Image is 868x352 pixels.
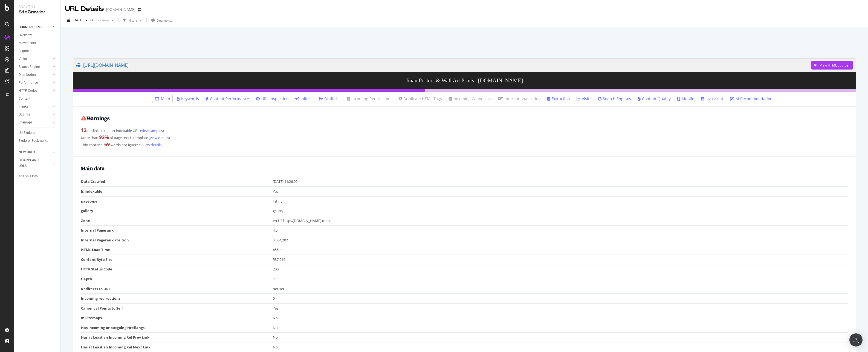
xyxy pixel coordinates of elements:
[19,48,33,54] div: Segments
[148,135,170,140] a: (view details)
[94,16,116,25] button: Previous
[19,72,36,78] div: Distribution
[81,333,273,342] td: Has at Least an Incoming Rel Prev Link
[19,80,38,86] div: Performance
[19,64,41,70] div: Search Engines
[73,18,83,22] span: 2025 Sep. 17th
[81,165,848,171] h2: Main data
[577,96,591,102] a: Visits
[19,56,27,62] div: Visits
[849,333,863,347] div: Open Intercom Messenger
[19,88,51,94] a: HTTP Codes
[19,4,56,9] div: Analytics
[65,4,104,14] div: URL Details
[121,16,144,25] button: Filters
[94,18,109,22] span: Previous
[19,174,57,179] a: Analysis Info
[149,16,175,25] button: Segments
[81,255,273,264] td: Content Byte Size
[677,96,694,102] a: Mobile
[273,333,848,342] td: No
[19,80,51,86] a: Performance
[19,138,48,144] div: Explorer Bookmarks
[81,127,848,134] div: outlinks to a non-indexable URL
[73,72,856,89] h3: Jinan Posters & Wall Art Prints | [DOMAIN_NAME]
[81,274,273,284] td: Depth
[273,306,845,311] div: Yes
[90,18,94,22] span: vs
[81,342,273,352] td: Has at Least an Incoming Rel Next Link
[81,216,273,226] td: Zone
[273,216,848,226] td: en-US,https,[DOMAIN_NAME],mobile
[598,96,631,102] a: Search Engines
[346,96,392,102] a: Incoming Redirections
[81,235,273,245] td: Internal Pagerank Position
[81,294,273,304] td: Incoming redirections
[76,58,811,72] a: [URL][DOMAIN_NAME]
[19,96,30,102] div: Content
[81,284,273,294] td: Redirects to URL
[81,264,273,274] td: HTTP Status Code
[273,274,848,284] td: 7
[139,128,164,133] a: (view samples)
[157,18,172,23] span: Segments
[19,72,51,78] a: Distribution
[106,7,135,12] div: [DOMAIN_NAME]
[81,141,848,148] div: Thin content : words not ignored
[19,88,37,94] div: HTTP Codes
[273,255,848,264] td: 537,914
[273,294,848,304] td: 0
[701,96,723,102] a: Javascript
[81,127,86,133] strong: 12
[19,56,51,62] a: Visits
[19,157,51,169] a: DISAPPEARED URLS
[273,286,845,292] div: not set
[19,104,28,109] div: Inlinks
[273,186,848,196] td: Yes
[19,24,42,30] div: CURRENT URLS
[19,9,56,15] div: SiteCrawler
[138,8,141,11] div: arrow-right-arrow-left
[820,63,848,68] div: View HTML Source
[81,196,273,206] td: pagetype
[730,96,774,102] a: AI Recommendations
[547,96,570,102] a: Extraction
[19,138,57,144] a: Explorer Bookmarks
[811,61,853,70] button: View HTML Source
[273,206,848,216] td: gallery
[638,96,671,102] a: Content Quality
[81,186,273,196] td: Is Indexable
[449,96,492,102] a: Incoming Canonicals
[273,235,848,245] td: 4,064,202
[128,18,138,23] div: Filters
[273,323,848,333] td: No
[19,64,51,70] a: Search Engines
[19,48,57,54] a: Segments
[81,134,848,141] div: More than of page text is template
[399,96,442,102] a: Duplicate HTML Tags
[19,130,36,136] div: Url Explorer
[81,323,273,333] td: Has incoming or outgoing Hreflangs
[19,24,51,30] a: CURRENT URLS
[19,112,51,117] a: Outlinks
[19,96,57,102] a: Content
[19,120,33,125] div: Sitemaps
[19,174,38,179] div: Analysis Info
[19,149,51,155] a: NEW URLS
[256,96,289,102] a: URL Inspection
[65,16,90,25] button: [DATE]
[81,303,273,313] td: Canonical Points to Self
[81,313,273,323] td: In Sitemaps
[273,196,848,206] td: listing
[19,130,57,136] a: Url Explorer
[273,177,848,186] td: [DATE] 11:26:00
[19,104,51,109] a: Inlinks
[141,142,163,147] a: (view details)
[498,96,541,102] a: Internationalization
[19,40,57,46] a: Movements
[19,112,31,117] div: Outlinks
[99,134,109,140] strong: 92 %
[19,32,57,38] a: Overview
[319,96,340,102] a: Outlinks
[206,96,249,102] a: Content Performance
